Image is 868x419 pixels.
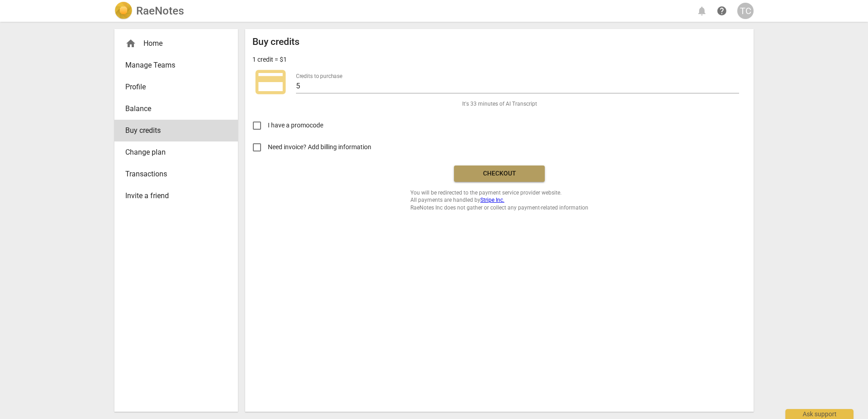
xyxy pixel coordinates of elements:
h2: Buy credits [252,36,300,48]
a: Help [714,3,730,19]
span: You will be redirected to the payment service provider website. All payments are handled by RaeNo... [410,189,588,212]
div: Home [114,33,238,54]
a: Manage Teams [114,54,238,76]
a: Change plan [114,141,238,163]
a: Transactions [114,163,238,185]
span: Transactions [125,169,220,180]
a: Stripe Inc. [480,197,504,203]
span: Manage Teams [125,60,220,71]
span: credit_card [252,64,289,100]
label: Credits to purchase [296,73,342,79]
div: Ask support [785,409,853,419]
span: Invite a friend [125,190,220,201]
img: Logo [114,2,133,20]
button: Checkout [454,166,545,182]
span: Checkout [461,169,538,178]
span: Need invoice? Add billing information [268,142,373,152]
a: Balance [114,98,238,120]
span: Balance [125,103,220,114]
span: home [125,38,136,49]
span: I have a promocode [268,121,323,130]
a: Profile [114,76,238,98]
button: TC [737,3,754,19]
p: 1 credit = $1 [252,55,287,64]
a: LogoRaeNotes [114,2,184,20]
span: Profile [125,82,220,93]
span: It's 33 minutes of AI Transcript [462,100,537,108]
a: Invite a friend [114,185,238,207]
a: Buy credits [114,120,238,141]
span: help [716,5,727,16]
div: Home [125,38,220,49]
h2: RaeNotes [136,5,184,17]
span: Change plan [125,147,220,158]
span: Buy credits [125,125,220,136]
